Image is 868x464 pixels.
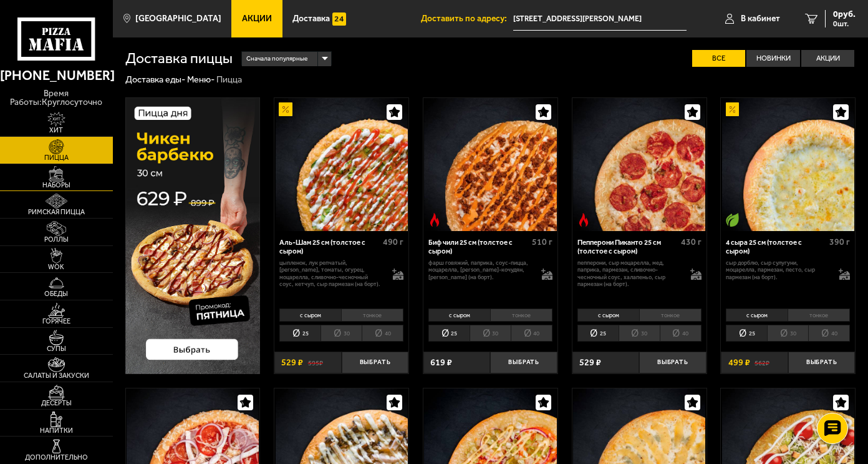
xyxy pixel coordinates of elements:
[135,14,221,23] span: [GEOGRAPHIC_DATA]
[279,259,383,288] p: цыпленок, лук репчатый, [PERSON_NAME], томаты, огурец, моцарелла, сливочно-чесночный соус, кетчуп...
[788,309,850,322] li: тонкое
[829,237,850,247] span: 390 г
[801,50,855,67] label: Акции
[421,14,513,23] span: Доставить по адресу:
[470,325,511,342] li: 30
[246,51,307,68] span: Сначала популярные
[722,98,854,230] img: 4 сыра 25 см (толстое с сыром)
[726,325,767,342] li: 25
[308,358,323,367] s: 595 ₽
[808,325,850,342] li: 40
[511,325,552,342] li: 40
[332,12,346,26] img: 15daf4d41897b9f0e9f617042186c801.svg
[424,98,556,230] img: Биф чили 25 см (толстое с сыром)
[726,213,740,227] img: Вегетарианское блюдо
[833,20,856,27] span: 0 шт.
[279,239,380,256] div: Аль-Шам 25 см (толстое с сыром)
[342,352,408,374] button: Выбрать
[274,98,408,230] a: АкционныйАль-Шам 25 см (толстое с сыром)
[242,14,272,23] span: Акции
[788,352,855,374] button: Выбрать
[726,102,740,116] img: Акционный
[660,325,702,342] li: 40
[490,309,552,322] li: тонкое
[619,325,660,342] li: 30
[573,98,705,230] img: Пепперони Пиканто 25 см (толстое с сыром)
[279,325,321,342] li: 25
[428,213,441,227] img: Острое блюдо
[639,309,702,322] li: тонкое
[321,325,362,342] li: 30
[726,309,788,322] li: с сыром
[513,7,687,31] input: Ваш адрес доставки
[726,239,826,256] div: 4 сыра 25 см (толстое с сыром)
[276,98,408,230] img: Аль-Шам 25 см (толстое с сыром)
[216,74,242,86] div: Пицца
[767,325,808,342] li: 30
[279,102,292,116] img: Акционный
[279,309,341,322] li: с сыром
[741,14,780,23] span: В кабинет
[428,239,529,256] div: Биф чили 25 см (толстое с сыром)
[125,51,233,66] h1: Доставка пиццы
[579,358,601,367] span: 529 ₽
[383,237,403,247] span: 490 г
[428,259,533,281] p: фарш говяжий, паприка, соус-пицца, моцарелла, [PERSON_NAME]-кочудян, [PERSON_NAME] (на борт).
[833,10,856,19] span: 0 руб.
[281,358,303,367] span: 529 ₽
[428,325,470,342] li: 25
[490,352,557,374] button: Выбрать
[746,50,800,67] label: Новинки
[341,309,403,322] li: тонкое
[513,7,687,31] span: Ленинградская область, Всеволожский район, Мурино, улица Шувалова, 11
[430,358,452,367] span: 619 ₽
[726,259,830,281] p: сыр дорблю, сыр сулугуни, моцарелла, пармезан, песто, сыр пармезан (на борт).
[423,98,557,230] a: Острое блюдоБиф чили 25 см (толстое с сыром)
[681,237,702,247] span: 430 г
[577,239,678,256] div: Пепперони Пиканто 25 см (толстое с сыром)
[428,309,490,322] li: с сыром
[532,237,552,247] span: 510 г
[362,325,403,342] li: 40
[572,98,706,230] a: Острое блюдоПепперони Пиканто 25 см (толстое с сыром)
[125,74,185,85] a: Доставка еды-
[577,309,639,322] li: с сыром
[577,213,591,227] img: Острое блюдо
[728,358,750,367] span: 499 ₽
[755,358,769,367] s: 562 ₽
[639,352,706,374] button: Выбрать
[721,98,855,230] a: АкционныйВегетарианское блюдо4 сыра 25 см (толстое с сыром)
[187,74,215,85] a: Меню-
[292,14,330,23] span: Доставка
[577,259,682,288] p: пепперони, сыр Моцарелла, мед, паприка, пармезан, сливочно-чесночный соус, халапеньо, сыр пармеза...
[577,325,619,342] li: 25
[692,50,746,67] label: Все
